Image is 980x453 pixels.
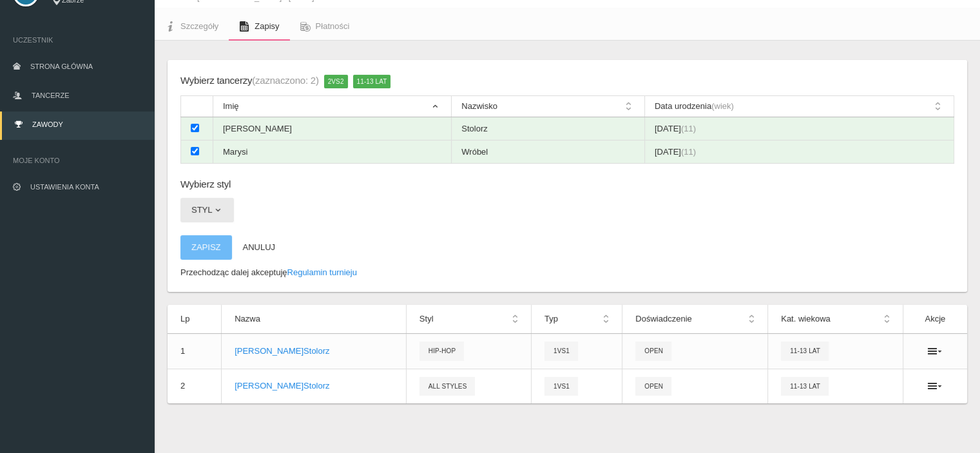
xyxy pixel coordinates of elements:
[30,63,93,70] span: Strona główna
[316,21,350,31] span: Płatności
[644,140,954,164] td: [DATE]
[235,345,393,358] p: [PERSON_NAME] Stolorz
[622,305,768,334] th: Doświadczenie
[644,96,954,117] th: Data urodzenia
[544,377,578,396] span: 1vs1
[635,342,671,360] span: Open
[235,380,393,392] p: [PERSON_NAME] Stolorz
[213,140,452,164] td: Marysi
[32,120,63,128] span: Zawody
[531,305,622,334] th: Typ
[711,101,734,111] span: (wiek)
[229,12,289,41] a: Zapisy
[290,12,360,41] a: Płatności
[452,140,645,164] td: Wróbel
[180,198,234,222] button: Styl
[452,96,645,117] th: Nazwisko
[681,124,696,133] span: (11)
[180,266,954,279] p: Przechodząc dalej akceptuję
[168,334,222,369] td: 1
[768,305,903,334] th: Kat. wiekowa
[30,183,99,191] span: Ustawienia konta
[222,305,407,334] th: Nazwa
[13,154,142,167] span: Moje konto
[255,21,279,31] span: Zapisy
[32,92,69,99] span: Tancerze
[419,342,464,360] span: Hip-hop
[324,75,348,88] span: 2vs2
[644,117,954,140] td: [DATE]
[781,342,829,360] span: 11-13 lat
[452,117,645,140] td: Stolorz
[213,117,452,140] td: [PERSON_NAME]
[232,235,287,260] button: Anuluj
[180,21,218,31] span: Szczegóły
[781,377,829,396] span: 11-13 lat
[13,34,142,46] span: Uczestnik
[213,96,452,117] th: Imię
[406,305,531,334] th: Styl
[544,342,578,360] span: 1vs1
[180,73,319,89] div: Wybierz tancerzy
[155,12,229,41] a: Szczegóły
[252,75,318,86] span: (zaznaczono: 2)
[681,147,696,157] span: (11)
[419,377,476,396] span: All styles
[635,377,671,396] span: Open
[353,75,391,88] span: 11-13 lat
[168,369,222,403] td: 2
[168,305,222,334] th: Lp
[903,305,967,334] th: Akcje
[180,235,232,260] button: Zapisz
[287,267,357,277] a: Regulamin turnieju
[180,177,954,191] h6: Wybierz styl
